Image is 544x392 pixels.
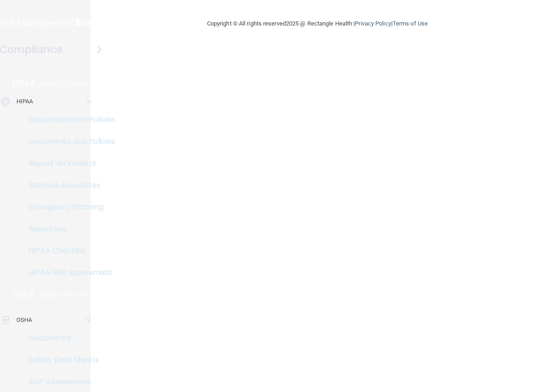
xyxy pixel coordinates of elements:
[40,289,88,300] p: Learn More!
[6,356,130,365] p: Safety Data Sheets
[151,9,484,38] div: Copyright © All rights reserved 2025 @ Rectangle Health | |
[6,181,130,190] p: Business Associates
[40,78,88,89] p: Learn More!
[6,159,130,168] p: Report an Incident
[6,115,130,124] p: Documents and Policies
[6,137,130,146] p: Documents and Policies
[16,315,32,326] p: OSHA
[6,334,130,343] p: Documents
[12,78,36,89] p: HIPAA
[6,224,130,234] p: Resources
[6,268,130,277] p: HIPAA Risk Assessment
[6,203,130,212] p: Emergency Planning
[12,289,35,300] p: OSHA
[393,20,428,27] a: Terms of Use
[6,377,130,387] p: Self-Assessment
[16,96,33,107] p: HIPAA
[355,20,391,27] a: Privacy Policy
[6,246,130,255] p: HIPAA Checklist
